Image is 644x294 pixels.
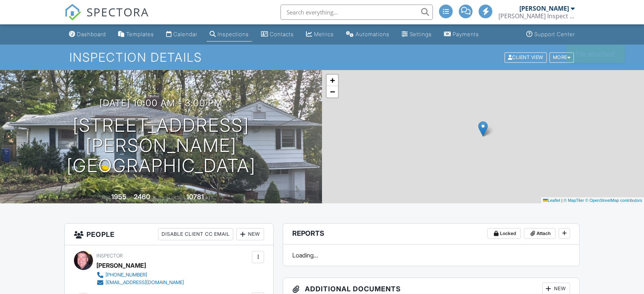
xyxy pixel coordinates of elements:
div: 10781 [186,193,204,201]
span: − [330,87,335,96]
span: Lot Size [169,195,185,200]
a: Templates [115,27,157,42]
h3: [DATE] 10:00 am - 3:00 pm [99,98,223,108]
a: Payments [441,27,482,42]
a: Automations (Basic) [343,27,392,42]
h1: [STREET_ADDRESS][PERSON_NAME] [GEOGRAPHIC_DATA] [12,115,310,176]
div: Disable Client CC Email [158,228,233,240]
div: Metrics [314,31,334,37]
div: Contacts [270,31,294,37]
span: Inspector [96,253,123,259]
div: Inspections [218,31,249,37]
a: Settings [399,27,435,42]
span: Built [102,195,110,200]
div: Support Center [534,31,575,37]
img: The Best Home Inspection Software - Spectora [64,4,81,21]
a: Metrics [303,27,337,42]
div: Templates [126,31,154,37]
a: Inspections [207,27,252,42]
a: SPECTORA [64,10,149,26]
span: | [561,198,562,203]
div: Calendar [173,31,197,37]
div: Ken Inspect llc [498,12,575,20]
a: Contacts [258,27,297,42]
h3: People [65,224,273,245]
div: [PHONE_NUMBER] [106,272,147,278]
div: Settings [410,31,432,37]
a: © MapTiler [564,198,584,203]
a: Support Center [523,27,578,42]
span: sq. ft. [151,195,162,200]
div: File attached! [566,45,625,63]
div: New [236,228,264,240]
a: Calendar [163,27,200,42]
div: 1955 [111,193,127,201]
div: Client View [505,52,547,62]
div: 2460 [134,193,150,201]
a: Client View [504,54,549,60]
span: + [330,75,335,85]
h1: Inspection Details [69,51,575,64]
a: Zoom out [327,86,338,97]
span: SPECTORA [87,4,149,20]
a: Leaflet [543,198,560,203]
a: Dashboard [66,27,109,42]
img: Marker [478,121,488,137]
input: Search everything... [280,5,433,20]
div: [PERSON_NAME] [519,5,569,12]
a: Zoom in [327,75,338,86]
div: [PERSON_NAME] [96,260,146,271]
div: [EMAIL_ADDRESS][DOMAIN_NAME] [106,280,184,286]
div: Dashboard [77,31,106,37]
div: More [549,52,574,62]
span: sq.ft. [205,195,215,200]
div: Automations [356,31,389,37]
a: © OpenStreetMap contributors [585,198,642,203]
a: [PHONE_NUMBER] [96,271,184,279]
div: Payments [453,31,479,37]
a: [EMAIL_ADDRESS][DOMAIN_NAME] [96,279,184,286]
